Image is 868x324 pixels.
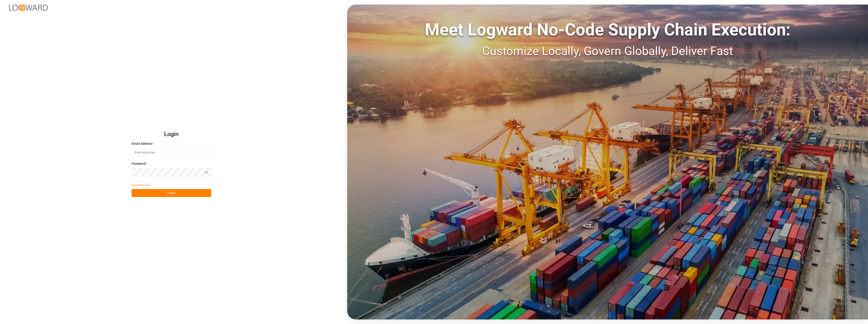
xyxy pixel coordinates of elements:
div: Meet Logward No-Code Supply Chain Execution: [347,17,868,42]
input: Enter your email [132,149,211,157]
img: Logward_new_orange.png [9,5,48,11]
button: Log In [132,189,211,197]
h2: Login [132,127,211,142]
div: Customize Locally, Govern Globally, Deliver Fast [347,42,868,60]
span: Email Address [132,141,152,146]
button: Forgot Password? [132,181,150,189]
span: Password [132,161,146,166]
